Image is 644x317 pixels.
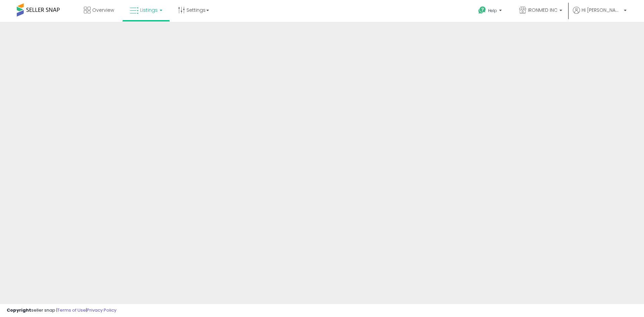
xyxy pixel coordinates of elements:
[473,1,508,22] a: Help
[528,7,557,13] span: IRONMED INC
[478,6,486,14] i: Get Help
[582,7,622,13] span: Hi [PERSON_NAME]
[573,7,627,22] a: Hi [PERSON_NAME]
[92,7,114,13] span: Overview
[488,8,497,13] span: Help
[140,7,158,13] span: Listings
